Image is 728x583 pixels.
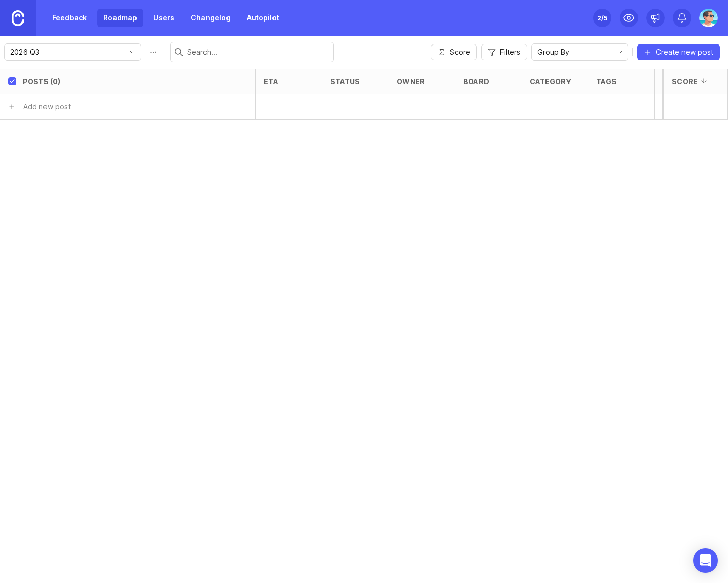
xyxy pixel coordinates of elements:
[12,10,24,26] img: Canny Home
[656,47,713,57] span: Create new post
[397,78,425,85] div: owner
[330,78,360,85] div: status
[593,9,611,27] button: 2/5
[10,47,123,58] input: 2026 Q3
[463,78,489,85] div: board
[672,78,698,85] div: Score
[4,43,141,61] div: toggle menu
[450,47,470,57] span: Score
[187,47,329,58] input: Search...
[23,101,71,113] div: Add new post
[481,44,527,60] button: Filters
[46,9,93,27] a: Feedback
[530,78,571,85] div: category
[241,9,285,27] a: Autopilot
[431,44,477,60] button: Score
[596,78,617,85] div: tags
[147,9,180,27] a: Users
[531,43,628,61] div: toggle menu
[185,9,237,27] a: Changelog
[699,9,718,27] img: Benjamin Hareau
[97,9,143,27] a: Roadmap
[500,47,520,57] span: Filters
[611,48,628,56] svg: toggle icon
[145,44,162,60] button: Roadmap options
[693,548,718,573] div: Open Intercom Messenger
[597,11,607,25] div: 2 /5
[264,78,278,85] div: eta
[637,44,720,60] button: Create new post
[124,48,141,56] svg: toggle icon
[537,47,570,58] span: Group By
[22,78,60,85] div: Posts (0)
